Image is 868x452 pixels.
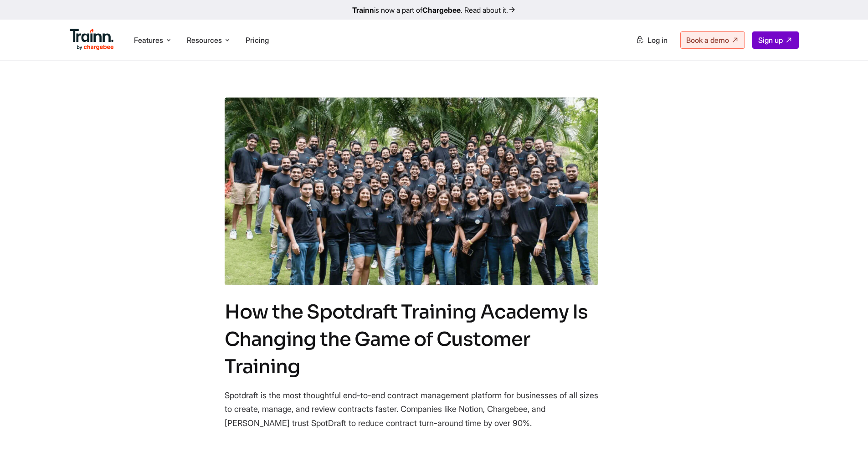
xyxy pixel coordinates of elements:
span: Log in [647,36,668,45]
span: Resources [187,35,222,45]
iframe: Chat Widget [822,408,868,452]
b: Trainn [352,5,374,15]
p: Spotdraft is the most thoughtful end-to-end contract management platform for businesses of all si... [225,389,598,431]
a: Pricing [246,36,269,45]
img: Trainn Logo [70,29,114,51]
a: Book a demo [680,31,745,49]
a: Sign up [752,31,799,49]
a: Log in [630,32,673,48]
img: Spotdraft + Trainn Journey [225,98,598,285]
li: Business Outcomes [673,148,762,158]
b: Chargebee [422,5,461,15]
span: How the Spotdraft Training Academy Is Changing the Game of Customer Training [225,300,588,379]
li: The Solution [673,130,762,140]
span: Features [134,35,163,45]
li: The Problem [673,111,762,121]
span: Sign up [758,36,783,45]
span: Book a demo [686,36,729,45]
